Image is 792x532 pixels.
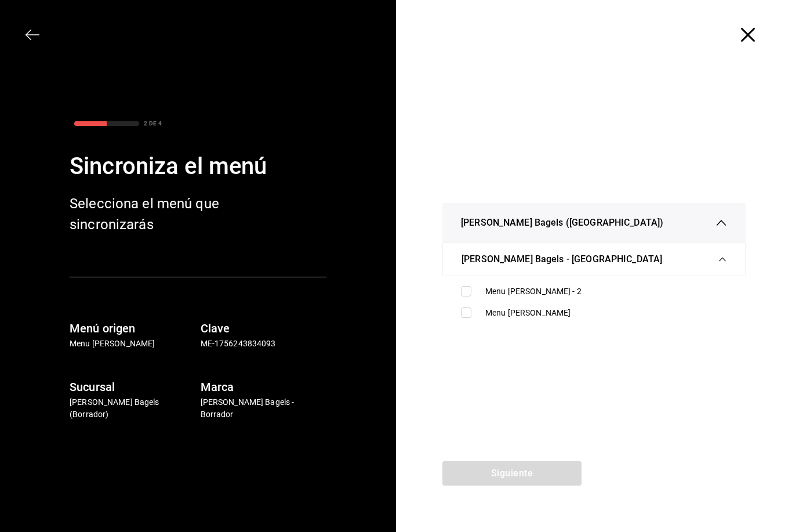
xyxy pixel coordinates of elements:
[462,252,662,266] span: [PERSON_NAME] Bagels - [GEOGRAPHIC_DATA]
[70,396,196,421] p: [PERSON_NAME] Bagels (Borrador)
[70,338,196,350] p: Menu [PERSON_NAME]
[70,149,326,184] div: Sincroniza el menú
[70,378,196,396] h6: Sucursal
[201,378,327,396] h6: Marca
[201,396,327,421] p: [PERSON_NAME] Bagels - Borrador
[461,216,663,230] span: [PERSON_NAME] Bagels ([GEOGRAPHIC_DATA])
[485,307,727,319] div: Menu [PERSON_NAME]
[201,338,327,350] p: ME-1756243834093
[201,319,327,338] h6: Clave
[70,193,255,235] div: Selecciona el menú que sincronizarás
[144,119,162,128] div: 2 DE 4
[485,285,727,298] div: Menu [PERSON_NAME] - 2
[70,319,196,338] h6: Menú origen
